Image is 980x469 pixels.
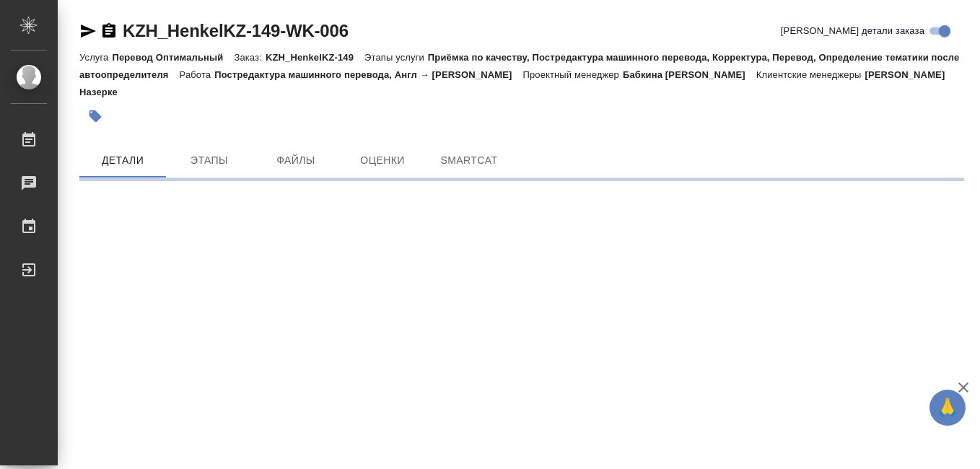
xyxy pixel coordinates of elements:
span: 🙏 [935,393,960,423]
p: Этапы услуги [364,52,428,63]
button: Скопировать ссылку [100,22,118,40]
span: Файлы [261,152,331,170]
p: Клиентские менеджеры [756,69,865,80]
p: Приёмка по качеству, Постредактура машинного перевода, Корректура, Перевод, Определение тематики ... [79,52,959,80]
button: Добавить тэг [79,100,111,132]
p: KZH_HenkelKZ-149 [266,52,364,63]
span: [PERSON_NAME] детали заказа [781,24,924,38]
a: KZH_HenkelKZ-149-WK-006 [123,21,349,40]
p: Проектный менеджер [523,69,623,80]
p: Перевод Оптимальный [112,52,234,63]
p: Работа [180,69,215,80]
p: Услуга [79,52,112,63]
button: Скопировать ссылку для ЯМессенджера [79,22,97,40]
p: Бабкина [PERSON_NAME] [623,69,756,80]
span: Оценки [348,152,417,170]
p: Постредактура машинного перевода, Англ → [PERSON_NAME] [214,69,522,80]
button: 🙏 [929,390,966,426]
span: Детали [88,152,157,170]
span: SmartCat [434,152,504,170]
span: Этапы [175,152,244,170]
p: Заказ: [234,52,265,63]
